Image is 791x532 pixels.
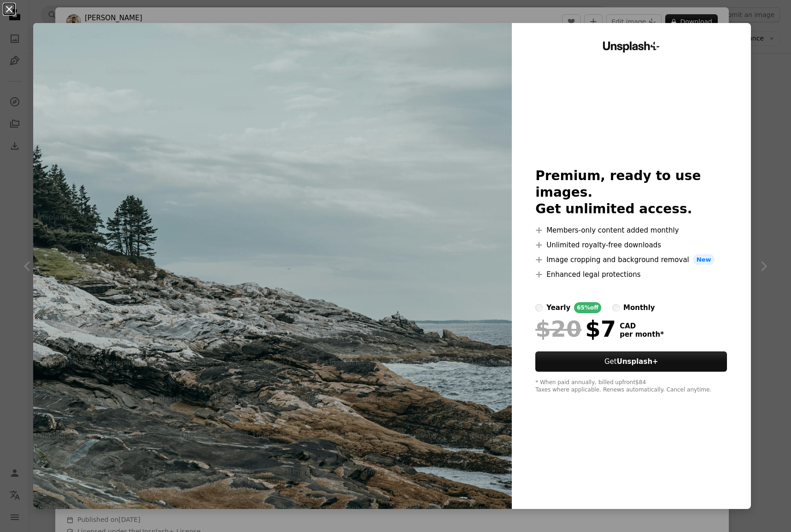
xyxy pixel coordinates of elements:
input: monthly [612,304,620,311]
div: monthly [623,302,655,313]
span: $20 [535,317,581,341]
span: New [693,254,715,265]
strong: Unsplash+ [617,357,658,366]
h2: Premium, ready to use images. Get unlimited access. [535,168,727,217]
li: Image cropping and background removal [535,254,727,265]
div: yearly [546,302,570,313]
li: Members-only content added monthly [535,225,727,236]
div: 65% off [574,302,601,313]
li: Unlimited royalty-free downloads [535,240,727,251]
span: CAD [620,322,664,330]
div: * When paid annually, billed upfront $84 Taxes where applicable. Renews automatically. Cancel any... [535,379,727,394]
span: per month * [620,330,664,339]
li: Enhanced legal protections [535,269,727,280]
button: GetUnsplash+ [535,351,727,372]
input: yearly65%off [535,304,543,311]
div: $7 [535,317,616,341]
